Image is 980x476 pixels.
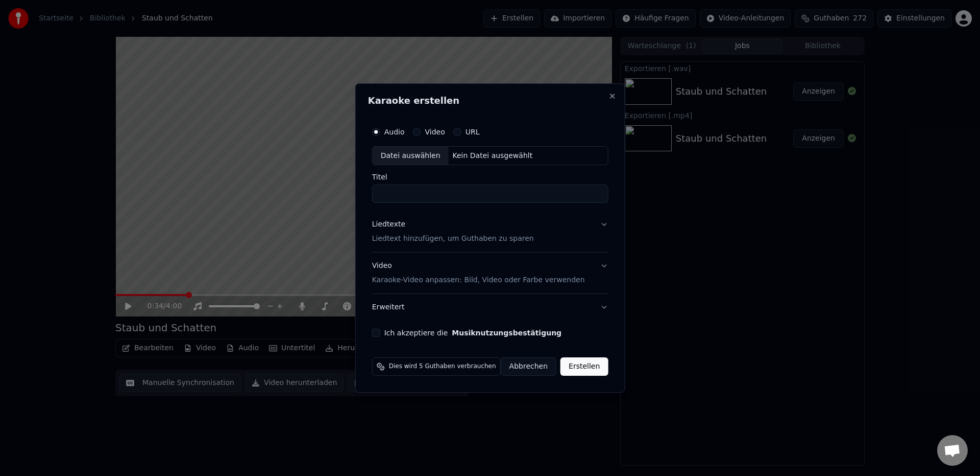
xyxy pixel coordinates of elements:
[425,128,445,135] label: Video
[501,357,556,376] button: Abbrechen
[449,151,537,161] div: Kein Datei ausgewählt
[372,220,405,230] div: Liedtexte
[372,294,608,321] button: Erweitert
[372,212,608,253] button: LiedtexteLiedtext hinzufügen, um Guthaben zu sparen
[373,147,449,165] div: Datei auswählen
[372,253,608,294] button: VideoKaraoke-Video anpassen: Bild, Video oder Farbe verwenden
[389,362,496,371] span: Dies wird 5 Guthaben verbrauchen
[384,128,405,135] label: Audio
[452,329,561,336] button: Ich akzeptiere die
[372,275,585,285] p: Karaoke-Video anpassen: Bild, Video oder Farbe verwenden
[384,329,561,336] label: Ich akzeptiere die
[465,128,480,135] label: URL
[368,96,612,105] h2: Karaoke erstellen
[372,261,585,286] div: Video
[560,357,608,376] button: Erstellen
[372,234,534,244] p: Liedtext hinzufügen, um Guthaben zu sparen
[372,174,608,181] label: Titel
